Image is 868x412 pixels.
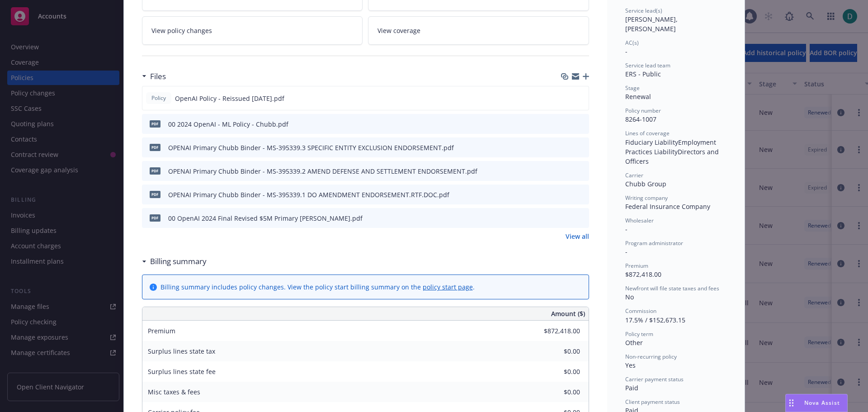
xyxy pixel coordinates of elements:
[625,239,683,247] span: Program administrator
[527,324,585,338] input: 0.00
[625,39,639,47] span: AC(s)
[625,247,627,256] span: -
[625,92,651,101] span: Renewal
[150,71,166,82] h3: Files
[142,256,207,267] div: Billing summary
[625,62,670,69] span: Service lead team
[142,71,166,82] div: Files
[577,143,585,152] button: preview file
[563,119,570,129] button: download file
[625,138,718,156] span: Employment Practices Liability
[150,191,160,198] span: pdf
[625,115,656,123] span: 8264-1007
[577,213,585,223] button: preview file
[563,213,570,223] button: download file
[168,213,363,223] div: 00 OpenAI 2024 Final Revised $5M Primary [PERSON_NAME].pdf
[625,338,643,347] span: Other
[577,94,585,103] button: preview file
[625,202,710,211] span: Federal Insurance Company
[625,70,661,78] span: ERS - Public
[150,256,207,267] h3: Billing summary
[160,282,475,292] div: Billing summary includes policy changes. View the policy start billing summary on the .
[151,26,212,35] span: View policy changes
[168,166,477,176] div: OPENAI Primary Chubb Binder - MS-395339.2 AMEND DEFENSE AND SETTLEMENT ENDORSEMENT.pdf
[625,262,648,270] span: Premium
[625,398,680,406] span: Client payment status
[150,214,160,221] span: pdf
[175,94,284,103] span: OpenAI Policy - Reissued [DATE].pdf
[551,309,585,318] span: Amount ($)
[625,47,627,56] span: -
[625,284,719,292] span: Newfront will file state taxes and fees
[625,316,685,324] span: 17.5% / $152,673.15
[527,385,585,399] input: 0.00
[577,166,585,176] button: preview file
[148,327,175,335] span: Premium
[625,138,678,147] span: Fiduciary Liability
[786,394,797,412] div: Drag to move
[168,143,454,152] div: OPENAI Primary Chubb Binder - MS-395339.3 SPECIFIC ENTITY EXCLUSION ENDORSEMENT.pdf
[625,15,679,33] span: [PERSON_NAME], [PERSON_NAME]
[148,347,215,355] span: Surplus lines state tax
[566,232,589,241] a: View all
[625,171,643,179] span: Carrier
[785,394,848,412] button: Nova Assist
[423,283,473,291] a: policy start page
[625,353,677,360] span: Non-recurring policy
[625,384,638,392] span: Paid
[148,367,216,376] span: Surplus lines state fee
[625,217,654,224] span: Wholesaler
[625,84,640,92] span: Stage
[527,345,585,358] input: 0.00
[577,190,585,199] button: preview file
[150,94,168,102] span: Policy
[368,16,589,45] a: View coverage
[625,225,627,233] span: -
[563,143,570,152] button: download file
[563,190,570,199] button: download file
[563,166,570,176] button: download file
[625,129,670,137] span: Lines of coverage
[562,94,570,103] button: download file
[168,119,288,129] div: 00 2024 OpenAI - ML Policy - Chubb.pdf
[150,167,160,174] span: pdf
[148,388,200,396] span: Misc taxes & fees
[625,330,653,338] span: Policy term
[527,365,585,379] input: 0.00
[168,190,449,199] div: OPENAI Primary Chubb Binder - MS-395339.1 DO AMENDMENT ENDORSEMENT.RTF.DOC.pdf
[577,119,585,129] button: preview file
[625,194,668,202] span: Writing company
[150,120,160,127] span: pdf
[625,107,661,114] span: Policy number
[625,270,661,279] span: $872,418.00
[625,375,684,383] span: Carrier payment status
[625,180,666,188] span: Chubb Group
[377,26,420,35] span: View coverage
[625,7,662,14] span: Service lead(s)
[625,361,636,369] span: Yes
[804,399,840,407] span: Nova Assist
[150,144,160,151] span: pdf
[625,147,721,166] span: Directors and Officers
[625,307,656,315] span: Commission
[625,293,634,301] span: No
[142,16,363,45] a: View policy changes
